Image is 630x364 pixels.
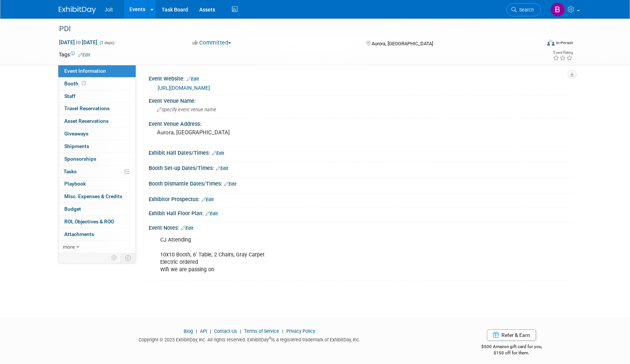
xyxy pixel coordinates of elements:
div: Event Website: [149,73,572,83]
div: Event Notes: [149,222,572,232]
a: Edit [206,211,218,216]
div: Copyright © 2025 ExhibitDay, Inc. All rights reserved. ExhibitDay is a registered trademark of Ex... [59,335,441,343]
sup: ® [269,336,271,340]
div: Exhibit Hall Floor Plan: [149,208,572,217]
span: Booth not reserved yet [80,81,87,86]
span: | [194,328,199,334]
span: to [75,39,82,45]
div: PDI [56,22,530,36]
div: In-Person [556,40,573,46]
a: Terms of Service [244,328,279,334]
a: Shipments [58,140,136,153]
div: Event Venue Address: [149,118,572,128]
img: Format-Inperson.png [547,40,555,46]
span: Event Information [64,68,106,74]
a: ROI, Objectives & ROO [58,216,136,228]
a: Asset Reservations [58,115,136,127]
a: Edit [212,151,224,156]
span: | [280,328,285,334]
span: Booth [64,81,87,86]
td: Tags [59,51,90,58]
a: Search [507,3,541,16]
a: Budget [58,203,136,215]
div: Booth Set-up Dates/Times: [149,163,572,172]
a: Blog [184,328,193,334]
a: Tasks [58,165,136,178]
div: Exhibitor Prospectus: [149,194,572,203]
span: ROI, Objectives & ROO [64,219,114,224]
span: Attachments [64,231,94,237]
a: Travel Reservations [58,102,136,115]
a: Edit [224,181,236,187]
a: Giveaways [58,128,136,140]
img: ExhibitDay [59,6,96,14]
span: more [63,244,75,250]
a: Refer & Earn [487,329,536,341]
button: Committed [190,39,234,47]
span: | [208,328,213,334]
a: more [58,241,136,253]
div: Event Venue Name: [149,95,572,105]
a: API [200,328,207,334]
span: Giveaways [64,131,88,137]
div: Event Format [497,39,574,50]
span: [DATE] [DATE] [59,39,98,46]
div: $500 Amazon gift card for you, [452,339,572,356]
a: Event Information [58,65,136,77]
img: Brooke Valderrama [550,3,565,17]
a: [URL][DOMAIN_NAME] [158,85,210,91]
a: Privacy Policy [286,328,315,334]
span: Specify event venue name [157,107,216,112]
span: Budget [64,206,81,212]
span: Shipments [64,143,89,149]
a: Booth [58,78,136,90]
div: Booth Dismantle Dates/Times: [149,178,572,188]
div: CJ Attending 10x10 Booth, 6' Table, 2 Chairs, Gray Carpet Electric ordered Wifi we are passing on [155,233,490,277]
span: Sponsorships [64,156,96,162]
span: | [238,328,243,334]
span: Asset Reservations [64,118,109,124]
a: Contact Us [214,328,237,334]
span: Search [517,7,534,13]
div: Exhibit Hall Dates/Times: [149,147,572,157]
div: $150 off for them. [452,350,572,356]
a: Edit [201,197,214,202]
span: Travel Reservations [64,105,110,111]
a: Edit [216,166,228,171]
span: Staff [64,93,75,99]
a: Sponsorships [58,153,136,165]
span: Playbook [64,181,86,187]
span: Jolt [105,7,113,13]
pre: Aurora, [GEOGRAPHIC_DATA] [157,129,317,136]
td: Personalize Event Tab Strip [108,253,121,263]
a: Playbook [58,178,136,190]
a: Edit [187,76,199,82]
a: Staff [58,90,136,102]
span: Misc. Expenses & Credits [64,193,122,199]
a: Attachments [58,228,136,240]
td: Toggle Event Tabs [120,253,136,263]
a: Misc. Expenses & Credits [58,190,136,203]
a: Edit [181,226,193,231]
div: Event Rating [553,51,573,55]
span: Tasks [64,168,77,174]
span: Aurora, [GEOGRAPHIC_DATA] [372,41,433,46]
span: (2 days) [99,40,114,45]
a: Edit [78,52,90,58]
